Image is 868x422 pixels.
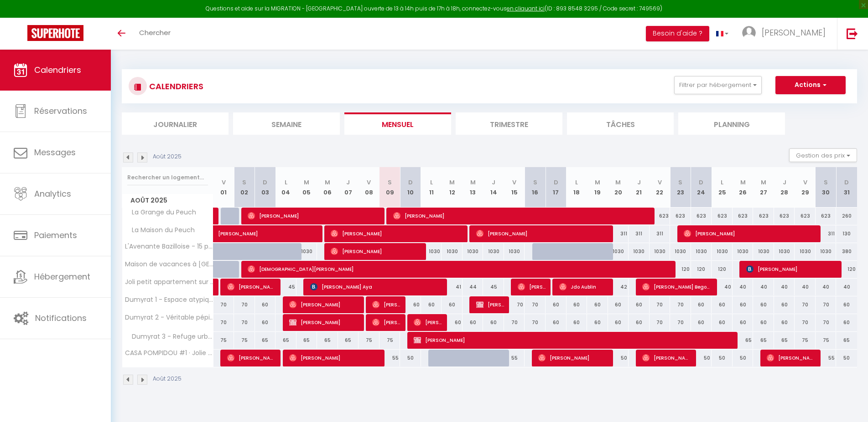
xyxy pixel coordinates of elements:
div: 60 [255,314,276,331]
span: Paiements [34,229,77,241]
div: 50 [712,350,733,366]
span: [PERSON_NAME] [393,207,652,224]
th: 30 [816,167,837,208]
span: [PERSON_NAME] [372,296,400,313]
span: Notifications [35,312,87,324]
div: 1030 [483,243,504,260]
button: Actions [775,76,846,94]
th: 24 [691,167,712,208]
div: 75 [234,332,255,349]
span: Dumyrat 3 - Refuge urbain [124,332,215,342]
div: 623 [816,208,837,224]
a: [PERSON_NAME] [213,225,234,243]
div: 70 [234,296,255,313]
div: 60 [774,296,795,313]
div: 70 [795,314,816,331]
div: 1030 [712,243,733,260]
div: 311 [816,225,837,242]
th: 28 [774,167,795,208]
span: [PERSON_NAME] Begoña [PERSON_NAME] [642,278,712,295]
div: 50 [400,350,421,366]
div: 60 [712,296,733,313]
span: Dumyrat 2 - Véritable pépite [124,314,215,321]
div: 70 [816,314,837,331]
div: 1030 [650,243,670,260]
div: 623 [670,208,691,224]
th: 21 [629,167,650,208]
img: Super Booking [27,25,83,41]
li: Mensuel [344,112,451,135]
li: Trimestre [456,112,562,135]
div: 1030 [629,243,650,260]
abbr: V [512,178,516,187]
div: 623 [733,208,754,224]
div: 623 [650,208,670,224]
div: 40 [836,279,857,295]
abbr: D [408,178,413,187]
span: [PERSON_NAME] [767,349,816,366]
div: 60 [753,314,774,331]
abbr: M [304,178,309,187]
abbr: S [824,178,828,187]
span: [PERSON_NAME] [289,296,359,313]
div: 623 [774,208,795,224]
abbr: L [721,178,723,187]
abbr: D [554,178,558,187]
div: 75 [379,332,400,349]
p: Août 2025 [153,375,182,383]
span: La Grange du Peuch [124,208,198,218]
div: 50 [836,350,857,366]
th: 17 [546,167,567,208]
div: 623 [691,208,712,224]
abbr: S [533,178,537,187]
abbr: J [637,178,641,187]
li: Semaine [233,112,340,135]
img: ... [742,26,756,40]
div: 60 [608,296,629,313]
th: 20 [608,167,629,208]
div: 50 [691,350,712,366]
div: 40 [733,279,754,295]
div: 70 [670,314,691,331]
div: 311 [629,225,650,242]
span: Joli petit appartement sur les hauteurs de BRIVE [124,279,215,285]
span: Réservations [34,105,87,117]
span: Jdo Aublin [559,278,608,295]
span: [PERSON_NAME] [684,225,816,242]
div: 40 [712,279,733,295]
div: 65 [753,332,774,349]
abbr: M [595,178,600,187]
abbr: S [242,178,246,187]
button: Gestion des prix [789,148,857,162]
div: 65 [275,332,296,349]
th: 01 [213,167,234,208]
div: 75 [213,332,234,349]
span: Chercher [139,28,171,37]
div: 623 [712,208,733,224]
div: 65 [733,332,754,349]
span: [PERSON_NAME] [642,349,691,366]
th: 15 [504,167,525,208]
th: 19 [587,167,608,208]
abbr: D [699,178,703,187]
th: 07 [338,167,359,208]
span: L'Avenante Bazilloise - 15 pers [124,243,215,250]
span: [DEMOGRAPHIC_DATA][PERSON_NAME] [248,260,674,278]
abbr: L [575,178,578,187]
div: 1030 [608,243,629,260]
div: 623 [753,208,774,224]
input: Rechercher un logement... [127,169,208,186]
div: 120 [691,261,712,278]
div: 623 [795,208,816,224]
div: 40 [753,279,774,295]
span: [PERSON_NAME] [331,225,463,242]
span: [PERSON_NAME] [538,349,608,366]
div: 1030 [691,243,712,260]
span: [PERSON_NAME] [476,225,609,242]
span: CASA POMPIDOU #1 · Jolie et [GEOGRAPHIC_DATA] 1 [124,350,215,356]
div: 60 [400,296,421,313]
div: 1030 [670,243,691,260]
div: 65 [255,332,276,349]
div: 1030 [733,243,754,260]
abbr: S [678,178,682,187]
